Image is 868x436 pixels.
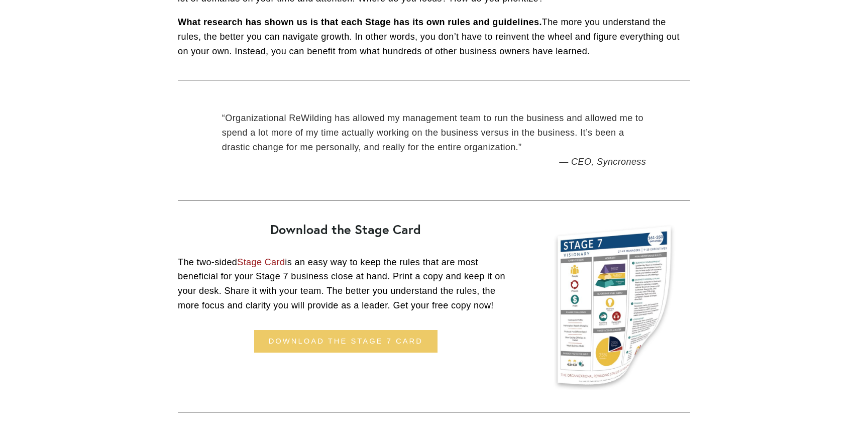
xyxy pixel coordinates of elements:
[518,142,521,152] span: ”
[270,221,421,238] strong: Download the Stage Card
[254,330,438,353] a: download the stage 7 card
[531,222,690,390] a: Stage 7 Card
[178,255,514,313] p: The two-sided is an easy way to keep the rules that are most beneficial for your Stage 7 business...
[237,257,285,267] a: Stage Card
[222,113,225,123] span: “
[222,111,646,154] blockquote: Organizational ReWilding has allowed my management team to run the business and allowed me to spe...
[222,155,646,169] figcaption: — CEO, Syncroness
[178,15,690,58] p: The more you understand the rules, the better you can navigate growth. In other words, you don’t ...
[178,17,542,27] strong: What research has shown us is that each Stage has its own rules and guidelines.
